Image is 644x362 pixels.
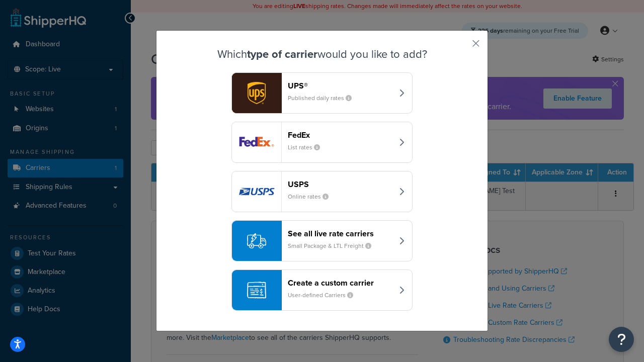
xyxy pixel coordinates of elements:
small: List rates [288,143,328,152]
small: User-defined Carriers [288,291,361,300]
img: icon-carrier-custom-c93b8a24.svg [247,281,266,300]
small: Online rates [288,192,337,201]
small: Published daily rates [288,94,360,103]
button: Open Resource Center [609,327,634,352]
header: FedEx [288,130,393,140]
h3: Which would you like to add? [182,48,462,60]
img: usps logo [232,171,281,212]
button: usps logoUSPSOnline rates [231,171,413,212]
header: USPS [288,179,393,189]
button: See all live rate carriersSmall Package & LTL Freight [231,220,413,261]
header: Create a custom carrier [288,278,393,288]
button: ups logoUPS®Published daily rates [231,72,413,114]
header: UPS® [288,81,393,90]
header: See all live rate carriers [288,229,393,238]
button: fedEx logoFedExList rates [231,122,413,163]
img: icon-carrier-liverate-becf4550.svg [247,231,266,250]
small: Small Package & LTL Freight [288,241,379,250]
button: Create a custom carrierUser-defined Carriers [231,269,413,311]
img: fedEx logo [232,122,281,162]
img: ups logo [232,73,281,113]
strong: type of carrier [247,46,317,62]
